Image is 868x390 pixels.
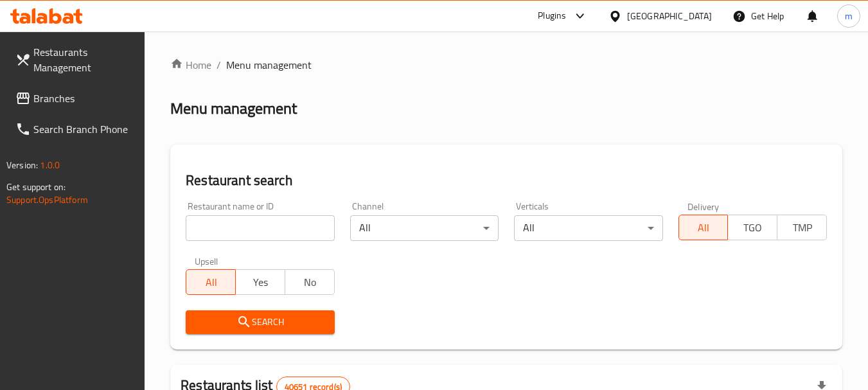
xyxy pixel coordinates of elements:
input: Search for restaurant name or ID.. [186,215,334,241]
span: m [845,9,853,23]
span: All [191,273,231,292]
a: Restaurants Management [5,37,145,83]
span: Menu management [226,57,312,73]
div: Plugins [538,8,566,24]
span: Yes [241,273,280,292]
a: Home [170,57,211,73]
button: All [678,215,729,240]
div: All [350,215,499,241]
span: Restaurants Management [33,44,135,75]
span: Get support on: [6,179,66,195]
a: Search Branch Phone [5,114,145,145]
h2: Menu management [170,98,297,119]
label: Upsell [195,256,218,265]
span: No [290,273,330,292]
span: 1.0.0 [40,157,60,173]
span: TGO [733,218,772,237]
button: TMP [777,215,827,240]
button: All [186,269,236,295]
span: TMP [783,218,822,237]
li: / [217,57,221,73]
span: Search Branch Phone [33,121,135,137]
div: All [514,215,662,241]
a: Branches [5,83,145,114]
h2: Restaurant search [186,171,827,190]
span: Version: [6,157,38,173]
button: Search [186,310,334,334]
a: Support.OpsPlatform [6,191,88,208]
span: Branches [33,91,135,106]
button: No [285,269,335,295]
label: Delivery [687,202,720,211]
span: All [684,218,723,237]
button: Yes [235,269,285,295]
span: Search [196,314,324,330]
div: [GEOGRAPHIC_DATA] [627,9,712,23]
button: TGO [727,215,777,240]
nav: breadcrumb [170,57,842,73]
